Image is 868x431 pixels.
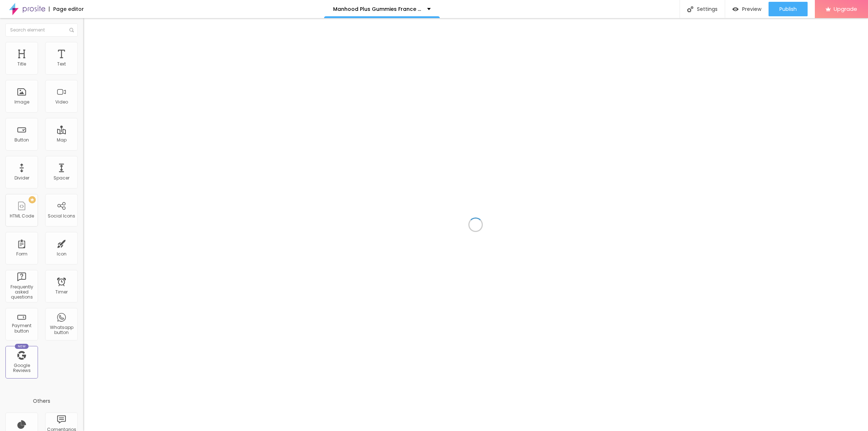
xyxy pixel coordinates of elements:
img: Icone [687,6,693,12]
div: Button [14,138,29,143]
div: Image [14,100,29,105]
p: Manhood Plus Gummies France Official Website [333,7,422,12]
div: Social Icons [48,214,75,219]
div: Spacer [54,176,69,181]
button: Preview [725,2,769,16]
div: Title [17,62,26,67]
span: Publish [779,6,797,12]
div: Map [57,138,67,143]
div: Timer [55,290,68,295]
div: Payment button [7,323,36,334]
div: Text [57,62,66,67]
input: Search element [5,24,78,37]
div: Google Reviews [7,363,36,373]
div: HTML Code [10,214,34,219]
div: New [15,344,29,349]
div: Divider [14,176,29,181]
div: Frequently asked questions [7,284,36,300]
span: Upgrade [834,6,857,12]
div: Icon [57,252,67,257]
img: view-1.svg [732,6,739,12]
div: Whatsapp button [47,325,76,335]
span: Preview [742,6,761,12]
button: Publish [769,2,808,16]
img: Icone [69,28,74,32]
div: Video [55,100,68,105]
div: Page editor [49,7,84,12]
div: Form [16,252,27,257]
